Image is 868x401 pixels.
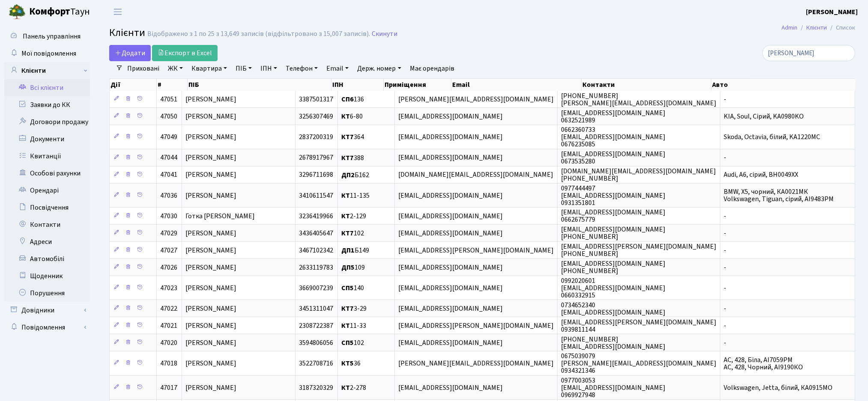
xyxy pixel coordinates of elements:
[188,61,230,76] a: Квартира
[341,95,354,104] b: СП6
[185,383,236,392] span: [PERSON_NAME]
[341,246,369,255] span: Б149
[398,359,554,368] span: [PERSON_NAME][EMAIL_ADDRESS][DOMAIN_NAME]
[781,23,797,32] a: Admin
[160,95,177,104] span: 47051
[341,263,365,272] span: 109
[299,338,333,348] span: 3594806056
[451,79,581,91] th: Email
[724,211,726,221] span: -
[561,184,665,208] span: 0977444497 [EMAIL_ADDRESS][DOMAIN_NAME] 0931351801
[4,267,90,285] a: Щоденник
[341,191,370,200] span: 11-135
[160,132,177,142] span: 47049
[4,233,90,250] a: Адреси
[341,211,366,221] span: 2-129
[341,246,355,255] b: ДП1
[160,338,177,348] span: 47020
[724,153,726,163] span: -
[4,285,90,302] a: Порушення
[724,170,798,180] span: Audi, A6, сірий, ВН0049ХХ
[185,95,236,104] span: [PERSON_NAME]
[9,3,26,21] img: logo.png
[561,166,716,183] span: [DOMAIN_NAME][EMAIL_ADDRESS][DOMAIN_NAME] [PHONE_NUMBER]
[561,376,665,400] span: 0977003053 [EMAIL_ADDRESS][DOMAIN_NAME] 0969927948
[372,30,397,38] a: Скинути
[341,321,366,330] span: 11-33
[185,359,236,368] span: [PERSON_NAME]
[4,148,90,165] a: Квитанції
[4,62,90,79] a: Клієнти
[185,338,236,348] span: [PERSON_NAME]
[232,61,255,76] a: ПІБ
[299,211,333,221] span: 3236419966
[341,153,364,163] span: 388
[160,283,177,293] span: 47023
[185,211,255,221] span: Готка [PERSON_NAME]
[4,131,90,148] a: Документи
[341,170,369,180] span: Б162
[4,96,90,113] a: Заявки до КК
[185,246,236,255] span: [PERSON_NAME]
[398,283,503,293] span: [EMAIL_ADDRESS][DOMAIN_NAME]
[4,79,90,96] a: Всі клієнти
[257,61,280,76] a: ІПН
[724,338,726,348] span: -
[185,283,236,293] span: [PERSON_NAME]
[762,45,855,61] input: Пошук...
[341,283,354,293] b: СП5
[724,112,804,121] span: KIA, Soul, Сірий, KA0980KO
[160,263,177,272] span: 47026
[398,112,503,121] span: [EMAIL_ADDRESS][DOMAIN_NAME]
[4,45,90,62] a: Мої повідомлення
[160,383,177,392] span: 47017
[160,153,177,163] span: 47044
[398,321,554,330] span: [EMAIL_ADDRESS][PERSON_NAME][DOMAIN_NAME]
[398,304,503,313] span: [EMAIL_ADDRESS][DOMAIN_NAME]
[341,383,350,392] b: КТ
[147,30,370,38] div: Відображено з 1 по 25 з 13,649 записів (відфільтровано з 15,007 записів).
[341,338,354,348] b: СП5
[341,383,366,392] span: 2-278
[299,229,333,238] span: 3436405647
[341,304,354,313] b: КТ7
[398,229,503,238] span: [EMAIL_ADDRESS][DOMAIN_NAME]
[561,108,665,125] span: [EMAIL_ADDRESS][DOMAIN_NAME] 0632521989
[299,95,333,104] span: 3387501317
[398,95,554,104] span: [PERSON_NAME][EMAIL_ADDRESS][DOMAIN_NAME]
[341,283,364,293] span: 140
[29,5,70,18] b: Комфорт
[341,359,354,368] b: КТ5
[398,263,503,272] span: [EMAIL_ADDRESS][DOMAIN_NAME]
[299,263,333,272] span: 2633119783
[341,338,364,348] span: 102
[724,321,726,330] span: -
[160,191,177,200] span: 47036
[561,225,665,241] span: [EMAIL_ADDRESS][DOMAIN_NAME] [PHONE_NUMBER]
[299,283,333,293] span: 3669007239
[160,359,177,368] span: 47018
[561,335,665,351] span: [PHONE_NUMBER] [EMAIL_ADDRESS][DOMAIN_NAME]
[185,229,236,238] span: [PERSON_NAME]
[724,283,726,293] span: -
[341,153,354,163] b: КТ7
[806,7,858,17] a: [PERSON_NAME]
[331,79,383,91] th: ІПН
[4,302,90,319] a: Довідники
[724,383,832,392] span: Volkswagen, Jetta, білий, КА0915МО
[185,304,236,313] span: [PERSON_NAME]
[23,32,81,41] span: Панель управління
[341,211,350,221] b: КТ
[299,383,333,392] span: 3187320329
[724,187,834,204] span: BMW, X5, чорний, КА0021МК Volkswagen, Tiguan, сірий, АІ9483РМ
[299,304,333,313] span: 3451311047
[398,153,503,163] span: [EMAIL_ADDRESS][DOMAIN_NAME]
[724,95,726,104] span: -
[341,359,361,368] span: 36
[185,170,236,180] span: [PERSON_NAME]
[724,263,726,272] span: -
[4,165,90,182] a: Особові рахунки
[561,208,665,224] span: [EMAIL_ADDRESS][DOMAIN_NAME] 0662675779
[561,351,716,375] span: 0675039079 [PERSON_NAME][EMAIL_ADDRESS][DOMAIN_NAME] 0934321346
[341,132,364,142] span: 364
